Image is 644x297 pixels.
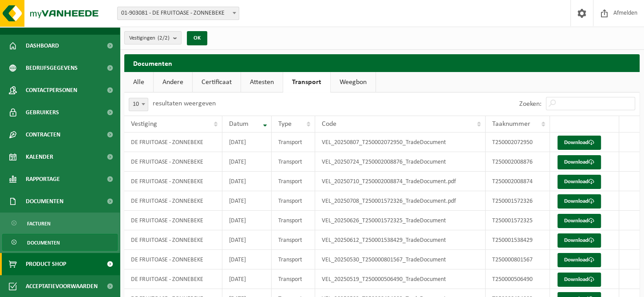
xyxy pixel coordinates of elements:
a: Download [557,214,601,228]
td: DE FRUITOASE - ZONNEBEKE [124,152,222,172]
span: Taaknummer [492,120,530,128]
span: Contactpersonen [26,79,77,101]
span: Bedrijfsgegevens [26,57,78,79]
span: Contracten [26,124,60,146]
span: Vestiging [131,120,157,128]
td: DE FRUITOASE - ZONNEBEKE [124,211,222,230]
td: Transport [272,172,315,191]
td: VEL_20250807_T250002072950_TradeDocument [315,132,486,152]
a: Transport [283,72,330,92]
a: Facturen [2,215,118,232]
td: Transport [272,152,315,172]
span: 10 [129,98,148,111]
a: Alle [124,72,153,92]
td: T250002072950 [486,132,550,152]
td: Transport [272,269,315,289]
td: [DATE] [222,269,271,289]
span: Documenten [27,234,60,251]
td: DE FRUITOASE - ZONNEBEKE [124,132,222,152]
td: [DATE] [222,230,271,250]
a: Download [557,194,601,209]
span: 01-903081 - DE FRUITOASE - ZONNEBEKE [118,7,239,20]
span: Vestigingen [129,32,170,45]
a: Download [557,175,601,189]
td: VEL_20250626_T250001572325_TradeDocument [315,211,486,230]
label: Zoeken: [519,100,541,108]
span: Documenten [26,190,63,213]
td: VEL_20250708_T250001572326_TradeDocument.pdf [315,191,486,211]
a: Documenten [2,234,118,251]
td: VEL_20250710_T250002008874_TradeDocument.pdf [315,172,486,191]
button: Vestigingen(2/2) [124,31,182,44]
span: Rapportage [26,168,60,190]
td: [DATE] [222,250,271,269]
span: Gebruikers [26,101,59,124]
a: Attesten [241,72,283,92]
a: Download [557,136,601,150]
span: Datum [229,120,249,128]
span: 10 [129,98,148,111]
td: [DATE] [222,132,271,152]
a: Certificaat [193,72,241,92]
a: Andere [154,72,192,92]
span: Code [322,120,336,128]
td: [DATE] [222,191,271,211]
span: Type [278,120,292,128]
span: Dashboard [26,35,59,57]
td: [DATE] [222,152,271,172]
td: Transport [272,230,315,250]
td: DE FRUITOASE - ZONNEBEKE [124,269,222,289]
td: T250002008876 [486,152,550,172]
td: Transport [272,250,315,269]
span: Kalender [26,146,53,168]
a: Download [557,253,601,267]
a: Download [557,233,601,248]
span: Product Shop [26,253,66,275]
td: VEL_20250530_T250000801567_TradeDocument [315,250,486,269]
td: Transport [272,132,315,152]
td: VEL_20250612_T250001538429_TradeDocument [315,230,486,250]
td: T250000801567 [486,250,550,269]
td: [DATE] [222,211,271,230]
count: (2/2) [158,35,170,41]
td: T250000506490 [486,269,550,289]
span: Facturen [27,215,51,232]
td: T250001538429 [486,230,550,250]
td: [DATE] [222,172,271,191]
h2: Documenten [124,54,640,72]
a: Download [557,155,601,169]
td: DE FRUITOASE - ZONNEBEKE [124,250,222,269]
td: Transport [272,191,315,211]
button: OK [187,31,207,45]
a: Weegbon [331,72,375,92]
td: DE FRUITOASE - ZONNEBEKE [124,191,222,211]
td: VEL_20250724_T250002008876_TradeDocument [315,152,486,172]
td: Transport [272,211,315,230]
td: VEL_20250519_T250000506490_TradeDocument [315,269,486,289]
td: DE FRUITOASE - ZONNEBEKE [124,172,222,191]
span: 01-903081 - DE FRUITOASE - ZONNEBEKE [117,7,239,20]
td: T250001572325 [486,211,550,230]
td: DE FRUITOASE - ZONNEBEKE [124,230,222,250]
td: T250001572326 [486,191,550,211]
a: Download [557,273,601,287]
label: resultaten weergeven [153,100,216,107]
td: T250002008874 [486,172,550,191]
